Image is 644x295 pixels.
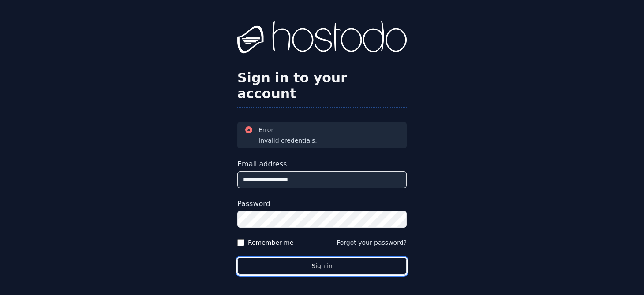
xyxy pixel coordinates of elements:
img: Hostodo [237,21,407,56]
button: Sign in [237,258,407,275]
button: Forgot your password? [337,238,407,247]
label: Remember me [248,238,294,247]
label: Email address [237,159,407,170]
h2: Sign in to your account [237,70,407,102]
div: Invalid credentials. [258,136,317,145]
label: Password [237,199,407,209]
h3: Error [258,125,317,134]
